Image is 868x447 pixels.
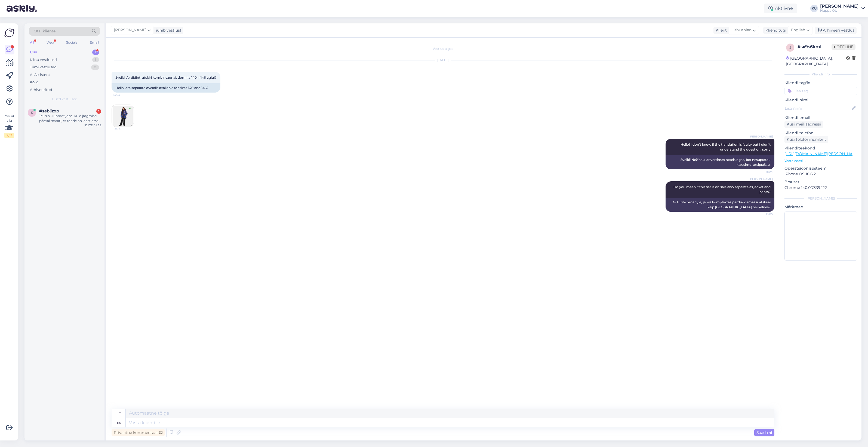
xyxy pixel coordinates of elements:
span: Do you mean if this set is on sale also separate as jacket and pants? [673,185,771,194]
span: #sebjizxp [39,109,59,114]
a: [PERSON_NAME]Huppa OÜ [820,4,865,13]
div: Sveiki! Nežinau, ar vertimas neteisingas, bet nesupratau klausimo, atsiprašau. [666,155,774,169]
span: Hello! I don't know if the translation is faulty but I didn't understand the question, sorry [681,142,771,151]
div: Email [89,39,100,46]
span: s [31,111,33,115]
div: KU [810,5,818,12]
div: Klient [713,27,727,33]
span: 13:03 [113,93,134,97]
p: Klienditeekond [784,145,857,151]
div: Kõik [30,79,38,85]
span: 13:04 [752,170,773,174]
span: [PERSON_NAME] [114,27,146,33]
p: Märkmed [784,204,857,210]
div: 2 / 3 [4,133,14,138]
span: Sveiki, Ar didinti atskiri kombinezonai, domina 140 ir 146 ugiui? [115,75,217,79]
div: juhib vestlust [154,27,181,33]
div: 1 [92,50,99,55]
div: Minu vestlused [30,57,57,63]
div: [PERSON_NAME] [784,196,857,201]
div: Klienditugi [763,27,786,33]
p: Kliendi tag'id [784,80,857,86]
a: [URL][DOMAIN_NAME][PERSON_NAME] [784,151,860,156]
div: Kliendi info [784,72,857,77]
span: 13:04 [113,127,134,131]
p: iPhone OS 18.6.2 [784,171,857,177]
div: Vaata siia [4,113,14,138]
img: Attachment [112,105,134,127]
div: Socials [65,39,78,46]
div: Arhiveeritud [30,87,52,93]
p: Kliendi nimi [784,97,857,103]
div: Hello, are separate overalls available for sizes 140 and 146? [112,83,220,93]
div: Privaatne kommentaar [112,429,165,436]
div: Tellisin Huppast jope, kuid järgmisel päeval teatati, et toode on laost otsas. [PERSON_NAME] raha... [39,114,101,123]
span: English [791,27,805,33]
div: 1 [96,109,101,114]
div: Aktiivne [764,4,797,13]
div: Huppa OÜ [820,8,859,13]
p: Vaata edasi ... [784,158,857,163]
span: Uued vestlused [52,97,77,102]
div: [PERSON_NAME] [820,4,859,8]
p: Chrome 140.0.7339.122 [784,185,857,191]
p: Brauser [784,179,857,185]
div: Vestlus algas [112,46,774,51]
div: Ar turite omenyje, jei šis komplektas parduodamas ir atskirai kaip [GEOGRAPHIC_DATA] bei kelnės? [666,198,774,212]
div: All [29,39,35,46]
div: lt [118,409,121,418]
span: [PERSON_NAME] [749,134,773,139]
div: Küsi meiliaadressi [784,121,823,128]
span: Lithuanian [731,27,752,33]
p: Kliendi email [784,115,857,121]
input: Lisa tag [784,87,857,95]
p: Operatsioonisüsteem [784,166,857,171]
p: Kliendi telefon [784,130,857,136]
div: Küsi telefoninumbrit [784,136,828,143]
span: Saada [756,430,772,435]
span: s [789,45,791,50]
div: Tiimi vestlused [30,65,57,70]
div: # sx9s6kml [798,44,832,50]
img: Askly Logo [4,28,15,38]
div: Arhiveeri vestlus [815,27,857,34]
div: Uus [30,50,37,55]
div: [DATE] [112,58,774,63]
span: [PERSON_NAME] [749,177,773,181]
div: 0 [91,65,99,70]
div: [GEOGRAPHIC_DATA], [GEOGRAPHIC_DATA] [786,56,846,67]
span: Offline [832,44,855,50]
div: AI Assistent [30,72,50,78]
span: 13:05 [752,212,773,216]
input: Lisa nimi [785,105,851,111]
span: Otsi kliente [34,28,56,34]
div: en [117,418,121,427]
div: Web [45,39,55,46]
div: 1 [92,57,99,63]
div: [DATE] 14:39 [84,123,101,127]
